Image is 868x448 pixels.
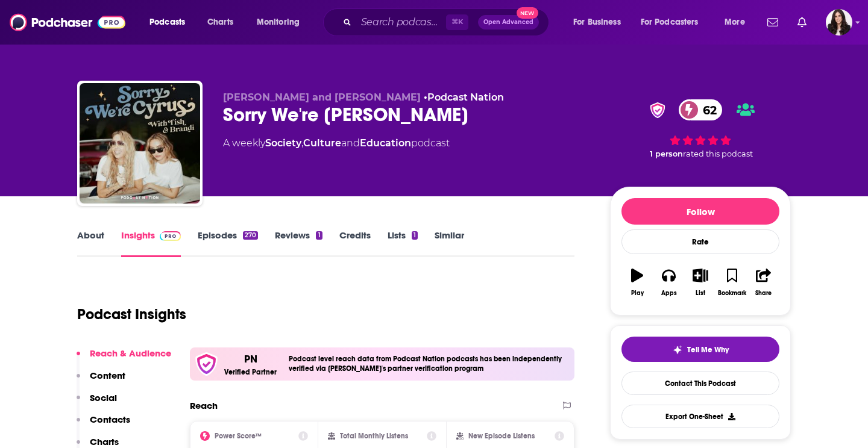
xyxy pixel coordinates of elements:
[341,137,360,149] span: and
[198,229,258,257] a: Episodes270
[77,392,117,414] button: Social
[90,370,125,381] p: Content
[77,370,125,392] button: Content
[641,14,699,31] span: For Podcasters
[691,99,723,120] span: 62
[303,137,341,149] a: Culture
[215,432,262,440] h2: Power Score™
[763,12,783,33] a: Show notifications dropdown
[80,83,200,204] img: Sorry We're Cyrus
[631,290,644,297] div: Play
[826,9,852,36] img: User Profile
[685,261,716,304] button: List
[826,9,852,36] button: Show profile menu
[257,14,300,31] span: Monitoring
[826,9,852,36] span: Logged in as RebeccaShapiro
[427,92,504,103] a: Podcast Nation
[696,290,705,297] div: List
[633,13,716,32] button: open menu
[646,102,669,118] img: verified Badge
[573,14,621,31] span: For Business
[121,229,181,257] a: InsightsPodchaser Pro
[748,261,779,304] button: Share
[195,352,218,376] img: verfied icon
[77,347,171,370] button: Reach & Audience
[621,405,779,428] button: Export One-Sheet
[90,347,171,359] p: Reach & Audience
[621,372,779,395] a: Contact This Podcast
[468,432,535,440] h2: New Episode Listens
[412,231,418,240] div: 1
[755,290,772,297] div: Share
[356,13,446,32] input: Search podcasts, credits, & more...
[716,13,760,32] button: open menu
[224,369,277,376] h5: Verified Partner
[435,229,464,257] a: Similar
[388,229,418,257] a: Lists1
[621,229,779,254] div: Rate
[207,14,233,31] span: Charts
[339,229,371,257] a: Credits
[621,337,779,362] button: tell me why sparkleTell Me Why
[793,12,811,33] a: Show notifications dropdown
[650,149,683,158] span: 1 person
[478,15,539,30] button: Open AdvancedNew
[517,7,538,19] span: New
[446,14,468,30] span: ⌘ K
[565,13,636,32] button: open menu
[653,261,684,304] button: Apps
[77,229,104,257] a: About
[190,400,218,411] h2: Reach
[335,8,561,36] div: Search podcasts, credits, & more...
[718,290,746,297] div: Bookmark
[683,149,753,158] span: rated this podcast
[621,261,653,304] button: Play
[661,290,677,297] div: Apps
[141,13,201,32] button: open menu
[483,19,533,25] span: Open Advanced
[340,432,408,440] h2: Total Monthly Listens
[223,92,421,103] span: [PERSON_NAME] and [PERSON_NAME]
[149,14,185,31] span: Podcasts
[243,231,258,240] div: 270
[360,137,411,149] a: Education
[200,13,241,32] a: Charts
[301,137,303,149] span: ,
[223,136,450,151] div: A weekly podcast
[90,414,130,425] p: Contacts
[275,229,322,257] a: Reviews1
[265,137,301,149] a: Society
[424,92,504,103] span: •
[673,345,682,355] img: tell me why sparkle
[160,231,181,241] img: Podchaser Pro
[621,198,779,225] button: Follow
[610,92,791,166] div: verified Badge62 1 personrated this podcast
[244,352,257,366] p: PN
[716,261,747,304] button: Bookmark
[687,345,729,355] span: Tell Me Why
[10,11,125,34] img: Podchaser - Follow, Share and Rate Podcasts
[77,305,186,323] h1: Podcast Insights
[316,231,322,240] div: 1
[90,436,119,447] p: Charts
[90,392,117,403] p: Social
[248,13,315,32] button: open menu
[725,14,745,31] span: More
[77,414,130,436] button: Contacts
[679,99,723,120] a: 62
[289,355,570,373] h4: Podcast level reach data from Podcast Nation podcasts has been independently verified via [PERSON...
